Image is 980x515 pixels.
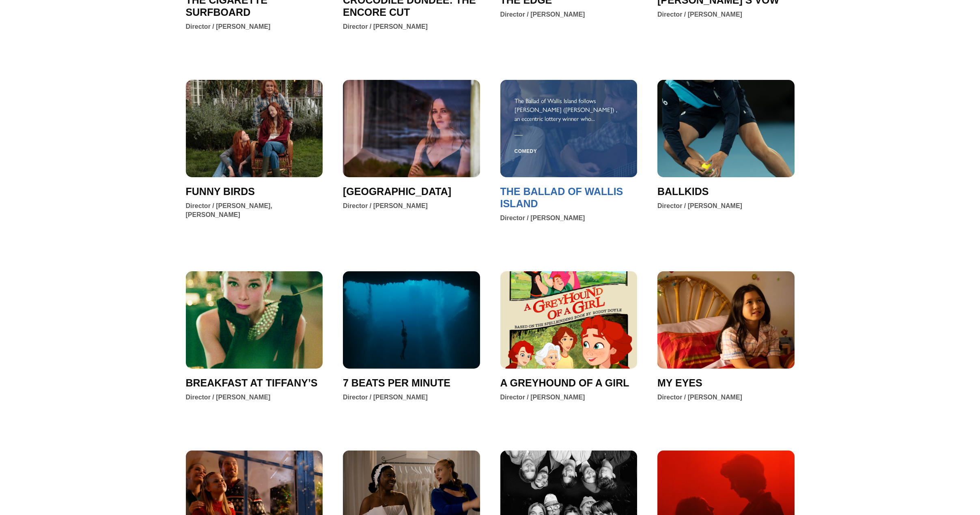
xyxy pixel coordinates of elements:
[186,377,318,389] a: BREAKFAST AT TIFFANY’S
[343,202,428,210] div: Director / [PERSON_NAME]
[186,202,323,219] div: Director / [PERSON_NAME], [PERSON_NAME]
[343,185,451,197] a: [GEOGRAPHIC_DATA]
[515,96,623,123] div: The Ballad of Wallis Island follows [PERSON_NAME] ([PERSON_NAME]) , an eccentric lottery winner w...
[657,377,702,389] a: MY EYES
[343,22,428,31] div: Director / [PERSON_NAME]
[186,22,271,31] div: Director / [PERSON_NAME]
[186,393,271,402] div: Director / [PERSON_NAME]
[500,185,638,210] a: THE BALLAD OF WALLIS ISLAND
[500,214,585,223] div: Director / [PERSON_NAME]
[515,142,537,161] span: Comedy
[186,185,255,197] a: FUNNY BIRDS
[500,10,585,19] div: Director / [PERSON_NAME]
[657,10,742,19] div: Director / [PERSON_NAME]
[343,377,450,389] a: 7 BEATS PER MINUTE
[657,185,709,197] a: BALLKIDS
[500,377,629,389] a: A GREYHOUND OF A GIRL
[343,393,428,402] div: Director / [PERSON_NAME]
[500,393,585,402] div: Director / [PERSON_NAME]
[657,202,742,210] div: Director / [PERSON_NAME]
[657,393,742,402] div: Director / [PERSON_NAME]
